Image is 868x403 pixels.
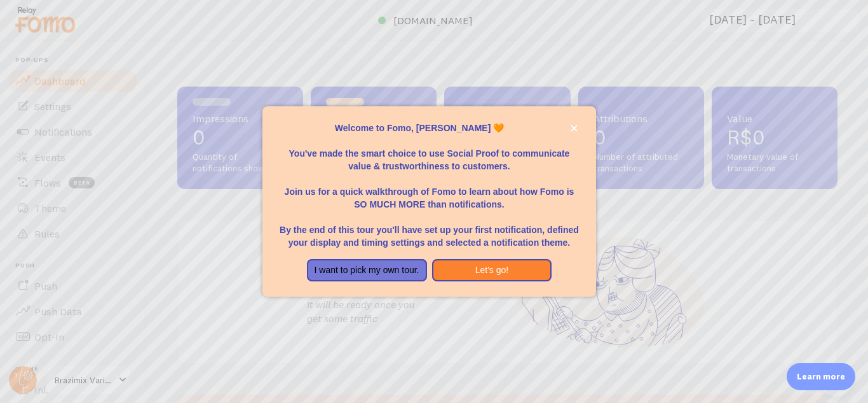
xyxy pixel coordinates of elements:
p: Join us for a quick walkthrough of Fomo to learn about how Fomo is SO MUCH MORE than notifications. [278,173,580,211]
p: By the end of this tour you'll have set up your first notification, defined your display and timi... [278,211,580,249]
button: Let's go! [432,259,552,282]
button: I want to pick my own tour. [307,259,427,282]
p: You've made the smart choice to use Social Proof to communicate value & trustworthiness to custom... [278,134,580,173]
div: Learn more [787,363,855,390]
p: Learn more [797,371,845,383]
button: close, [567,122,581,135]
div: Welcome to Fomo, ISABELLA SIMIONATO 🧡You&amp;#39;ve made the smart choice to use Social Proof to ... [262,106,595,297]
p: Welcome to Fomo, [PERSON_NAME] 🧡 [278,122,580,134]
